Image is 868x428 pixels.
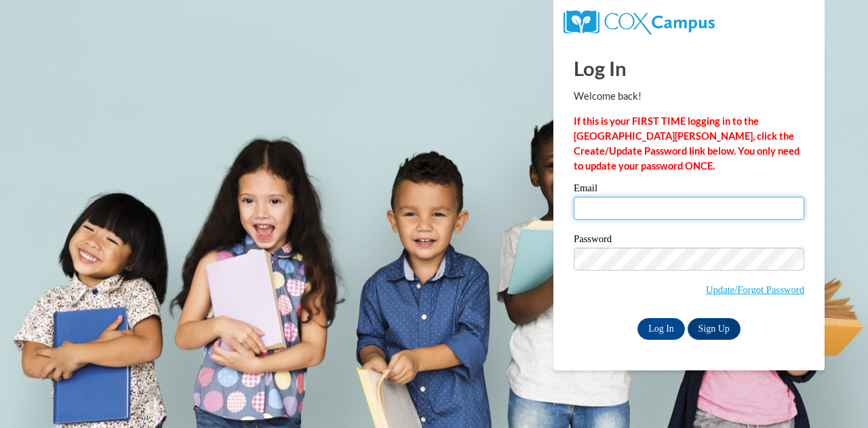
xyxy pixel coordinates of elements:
[637,318,685,340] input: Log In
[574,115,800,172] strong: If this is your FIRST TIME logging in to the [GEOGRAPHIC_DATA][PERSON_NAME], click the Create/Upd...
[574,54,804,82] h1: Log In
[574,183,804,197] label: Email
[564,10,715,35] img: COX Campus
[574,234,804,248] label: Password
[688,318,741,340] a: Sign Up
[574,89,804,104] p: Welcome back!
[564,16,715,27] a: COX Campus
[706,284,804,295] a: Update/Forgot Password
